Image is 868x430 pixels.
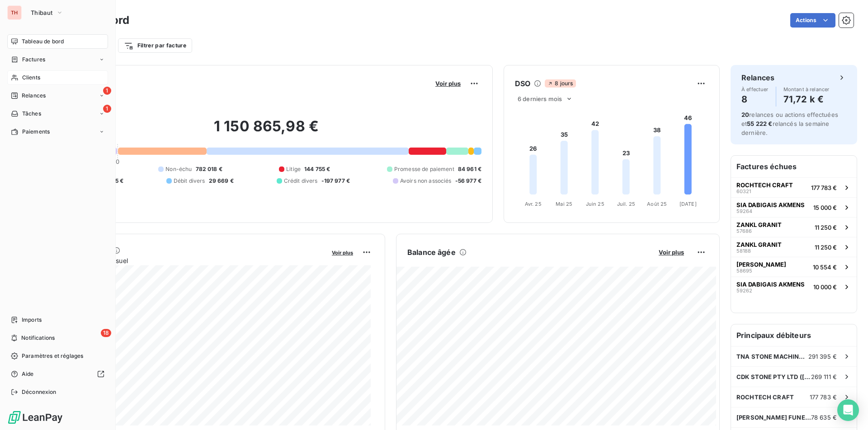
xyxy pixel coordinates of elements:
button: ZANKL GRANIT5818811 250 € [731,237,857,257]
span: TNA STONE MACHINERY INC. [736,353,808,360]
span: 20 [741,111,749,118]
button: SIA DABIGAIS AKMENS5926210 000 € [731,277,857,296]
span: Avoirs non associés [400,177,452,185]
span: SIA DABIGAIS AKMENS [736,281,805,288]
h4: 71,72 k € [783,92,830,106]
span: 8 jours [545,79,576,88]
span: -56 977 € [455,177,481,185]
span: Tableau de bord [22,37,64,46]
span: ROCHTECH CRAFT [736,181,793,189]
span: 58695 [736,268,752,273]
span: 1 [103,87,111,95]
span: Aide [22,370,34,378]
span: 144 755 € [304,165,330,173]
div: Open Intercom Messenger [837,399,859,421]
tspan: Août 25 [647,201,667,207]
span: [PERSON_NAME] [736,261,786,268]
h6: Relances [741,72,774,83]
span: Litige [286,165,301,173]
span: SIA DABIGAIS AKMENS [736,201,805,208]
span: Notifications [21,334,55,342]
span: 18 [101,329,111,337]
span: 11 250 € [815,244,837,251]
span: Relances [22,92,46,100]
span: Factures [22,55,45,64]
h6: Balance âgée [407,247,456,258]
span: 57686 [736,228,752,234]
span: 269 111 € [811,373,837,380]
span: 177 783 € [811,184,837,191]
tspan: Juil. 25 [617,201,635,207]
span: 58188 [736,248,751,254]
button: Voir plus [656,248,687,256]
span: 177 783 € [810,393,837,401]
span: ZANKL GRANIT [736,221,782,228]
span: Voir plus [659,249,684,256]
span: ROCHTECH CRAFT [736,393,794,401]
span: À effectuer [741,87,769,92]
span: Voir plus [435,80,461,87]
button: ZANKL GRANIT5768611 250 € [731,217,857,237]
button: ROCHTECH CRAFT60321177 783 € [731,177,857,197]
button: Voir plus [329,248,356,256]
button: SIA DABIGAIS AKMENS5926415 000 € [731,197,857,217]
span: 10 000 € [813,283,837,291]
h2: 1 150 865,98 € [51,117,481,144]
span: Promesse de paiement [394,165,454,173]
div: TH [7,5,22,20]
span: 78 635 € [811,414,837,421]
span: Thibaut [31,9,52,16]
span: Imports [22,316,42,324]
span: 29 669 € [209,177,234,185]
span: ZANKL GRANIT [736,241,782,248]
span: CDK STONE PTY LTD ([GEOGRAPHIC_DATA]) [736,373,811,380]
img: Logo LeanPay [7,410,63,425]
span: 59262 [736,288,752,293]
span: 84 961 € [458,165,481,173]
span: Crédit divers [284,177,318,185]
span: 6 derniers mois [518,95,562,102]
span: Tâches [22,110,41,118]
h6: Principaux débiteurs [731,324,857,346]
button: Actions [790,13,835,28]
span: 10 554 € [813,264,837,271]
span: 60321 [736,189,751,194]
span: Voir plus [332,250,353,256]
tspan: Juin 25 [586,201,604,207]
h6: Factures échues [731,156,857,177]
h4: 8 [741,92,769,106]
span: 1 [103,105,111,113]
span: 11 250 € [815,224,837,231]
span: Clients [22,74,40,82]
span: 55 222 € [747,120,772,127]
span: Débit divers [174,177,205,185]
a: Aide [7,367,108,381]
button: Filtrer par facture [118,38,192,53]
tspan: Mai 25 [556,201,572,207]
span: -197 977 € [321,177,350,185]
tspan: Avr. 25 [525,201,542,207]
span: 59264 [736,208,752,214]
span: relances ou actions effectuées et relancés la semaine dernière. [741,111,838,136]
span: 291 395 € [808,353,837,360]
span: 15 000 € [813,204,837,211]
span: 0 [116,158,119,165]
tspan: [DATE] [679,201,697,207]
span: 782 018 € [196,165,222,173]
span: Paramètres et réglages [22,352,83,360]
span: Montant à relancer [783,87,830,92]
button: [PERSON_NAME]5869510 554 € [731,257,857,277]
h6: DSO [515,78,530,89]
span: Déconnexion [22,388,57,396]
span: [PERSON_NAME] FUNEBRES ASSISTANCE [736,414,811,421]
button: Voir plus [433,79,463,88]
span: Chiffre d'affaires mensuel [51,256,325,265]
span: Non-échu [165,165,192,173]
span: Paiements [22,128,50,136]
